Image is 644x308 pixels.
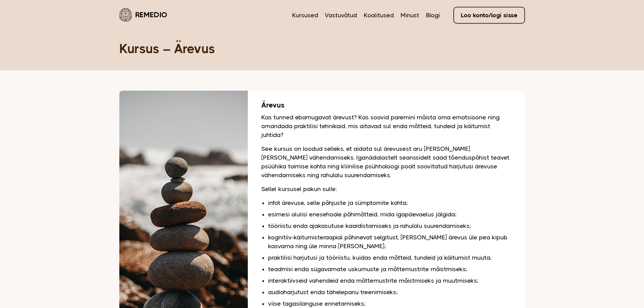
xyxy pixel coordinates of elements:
[268,221,511,230] li: tööriistu enda ajakasutuse kaardistamiseks ja rahulolu suurendamiseks;
[268,299,511,308] li: viise tagasilanguse ennetamiseks;
[268,198,511,207] li: infot ärevuse, selle põhjuste ja sümptomite kohta;
[261,113,511,139] p: Kas tunned ebamugavat ärevust? Kas soovid paremini mõista oma emotsioone ning omandada praktilisi...
[401,11,419,20] a: Minust
[268,210,511,219] li: esimesi olulisi enesehoole põhimõtteid, mida igapäevaelus jälgida;
[453,7,525,24] a: Loo konto/logi sisse
[268,265,511,274] li: teadmisi enda sügavamate uskumuste ja mõttemustrite mõistmiseks;
[325,11,357,20] a: Vastuvõtud
[268,253,511,262] li: praktilisi harjutusi ja tööriistu, kuidas enda mõtteid, tundeid ja käitumist muuta;
[261,144,511,180] p: See kursus on loodud selleks, et aidata sul ärevusest aru [PERSON_NAME] [PERSON_NAME] vähendamise...
[292,11,318,20] a: Kursused
[119,8,132,22] img: Remedio logo
[119,7,167,23] a: Remedio
[261,185,511,193] p: Sellel kursusel pakun sulle:
[364,11,394,20] a: Koolitused
[268,276,511,285] li: interaktiivseid vahendeid enda mõttemustrite mõistmiseks ja muutmiseks;
[119,41,525,57] h1: Kursus – Ärevus
[268,233,511,251] li: kognitiiv-käitumisteraapial põhinevat selgitust, [PERSON_NAME] ärevus üle pea kipub kasvama ning ...
[426,11,440,20] a: Blogi
[261,101,511,110] h2: Ärevus
[268,288,511,297] li: audioharjutust enda tähelepanu treenimiseks;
